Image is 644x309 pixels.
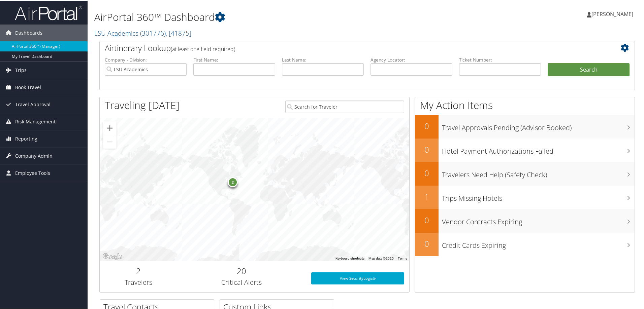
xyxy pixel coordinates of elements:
span: Reporting [15,130,37,147]
span: [PERSON_NAME] [591,10,633,17]
button: Zoom in [103,121,117,134]
h2: 0 [415,167,439,178]
label: First Name: [193,56,275,63]
h1: AirPortal 360™ Dashboard [94,9,458,24]
h2: 0 [415,120,439,131]
h2: 0 [415,143,439,155]
h2: 2 [105,265,172,276]
a: 0Hotel Payment Authorizations Failed [415,138,635,161]
h2: 1 [415,190,439,202]
button: Zoom out [103,134,117,148]
a: 1Trips Missing Hotels [415,185,635,208]
span: Dashboards [15,24,42,41]
h2: 0 [415,214,439,225]
input: Search for Traveler [285,100,404,112]
h2: 20 [182,265,301,276]
span: Travel Approval [15,95,51,112]
h3: Travel Approvals Pending (Advisor Booked) [442,119,635,132]
a: 0Credit Cards Expiring [415,232,635,256]
a: LSU Academics [94,28,191,37]
h3: Trips Missing Hotels [442,190,635,202]
a: 0Travelers Need Help (Safety Check) [415,161,635,185]
span: Employee Tools [15,164,50,181]
label: Company - Division: [105,56,187,63]
a: Open this area in Google Maps (opens a new window) [101,252,124,260]
a: View SecurityLogic® [311,272,404,284]
a: Terms (opens in new tab) [398,256,407,260]
h3: Critical Alerts [182,277,301,286]
a: 0Vendor Contracts Expiring [415,208,635,232]
button: Keyboard shortcuts [335,256,364,260]
span: (at least one field required) [171,45,235,52]
label: Last Name: [282,56,364,63]
h3: Travelers [105,277,172,286]
h1: My Action Items [415,98,635,112]
button: Search [548,63,630,76]
span: Risk Management [15,113,56,129]
h2: 0 [415,237,439,249]
img: Google [101,252,124,260]
a: 0Travel Approvals Pending (Advisor Booked) [415,114,635,138]
span: , [ 41875 ] [166,28,191,37]
h3: Hotel Payment Authorizations Failed [442,143,635,155]
h3: Travelers Need Help (Safety Check) [442,166,635,179]
span: ( 301776 ) [140,28,166,37]
img: airportal-logo.png [15,4,82,20]
span: Map data ©2025 [368,256,394,260]
span: Trips [15,61,27,78]
a: [PERSON_NAME] [587,3,640,24]
h3: Vendor Contracts Expiring [442,213,635,226]
h2: Airtinerary Lookup [105,42,585,53]
h1: Traveling [DATE] [105,98,180,112]
label: Agency Locator: [371,56,452,63]
span: Book Travel [15,78,41,95]
h3: Credit Cards Expiring [442,237,635,249]
div: 2 [228,177,238,187]
span: Company Admin [15,147,53,164]
label: Ticket Number: [459,56,541,63]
